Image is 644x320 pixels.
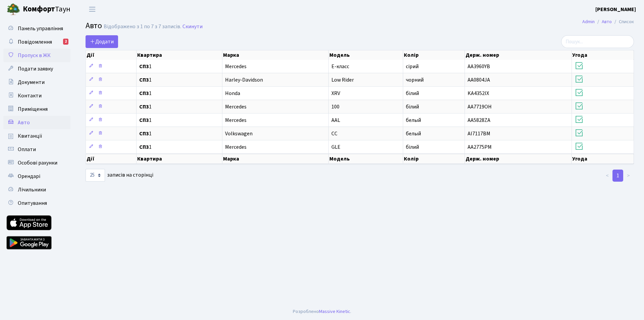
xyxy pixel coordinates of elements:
a: [PERSON_NAME] [595,5,636,13]
span: Пропуск в ЖК [18,52,51,59]
span: белый [406,130,421,137]
input: Пошук... [561,35,634,48]
span: Квитанції [18,132,42,140]
span: AA0804JA [468,76,490,84]
b: Комфорт [23,4,55,14]
span: 1 [139,144,219,150]
nav: breadcrumb [572,15,644,29]
a: Особові рахунки [3,156,70,170]
div: Відображено з 1 по 7 з 7 записів. [104,24,181,30]
a: Оплати [3,143,70,156]
th: Угода [572,50,634,60]
span: Е-класс [331,63,349,70]
a: Пропуск в ЖК [3,49,70,62]
span: KA4352IX [468,90,489,97]
a: Admin [582,18,595,25]
li: Список [612,18,634,26]
span: 1 [139,118,219,123]
span: Контакти [18,92,42,99]
th: Держ. номер [465,50,572,60]
span: 1 [139,91,219,96]
span: Volkswagen [225,130,253,137]
div: Розроблено . [293,308,351,315]
th: Угода [572,154,634,164]
div: 2 [63,39,68,45]
span: Harley-Davidson [225,76,263,84]
span: 1 [139,131,219,136]
a: Лічильники [3,183,70,196]
th: Дії [86,50,137,60]
b: СП3 [139,76,149,84]
a: Авто [602,18,612,25]
span: AA5828ZA [468,117,490,124]
span: CC [331,130,337,137]
span: Особові рахунки [18,159,57,167]
span: белый [406,117,421,124]
span: XRV [331,90,340,97]
th: Держ. номер [465,154,572,164]
span: Авто [86,20,102,32]
th: Колір [403,50,465,60]
b: СП3 [139,63,149,70]
b: СП3 [139,90,149,97]
a: Опитування [3,196,70,210]
span: 1 [139,104,219,109]
span: АI7117BM [468,130,490,137]
a: Massive Kinetic [319,308,350,315]
select: записів на сторінці [86,169,105,182]
span: Опитування [18,199,47,207]
img: logo.png [7,3,20,16]
span: Honda [225,90,240,97]
a: Авто [3,116,70,129]
a: Орендарі [3,170,70,183]
span: Повідомлення [18,38,52,46]
span: Low Rider [331,76,354,84]
th: Модель [329,154,403,164]
th: Дії [86,154,137,164]
span: GLE [331,143,340,151]
span: Подати заявку [18,65,53,73]
span: 100 [331,103,339,110]
span: Панель управління [18,25,63,32]
label: записів на сторінці [86,169,153,182]
a: Додати [86,35,118,48]
a: Квитанції [3,129,70,143]
a: Скинути [182,24,203,30]
b: СП3 [139,117,149,124]
a: Контакти [3,89,70,102]
b: СП3 [139,143,149,151]
b: СП3 [139,130,149,137]
span: Документи [18,79,45,86]
span: 1 [139,77,219,83]
span: AA2775РМ [468,143,492,151]
button: Переключити навігацію [84,4,101,15]
span: білий [406,143,419,151]
span: Оплати [18,146,36,153]
span: Додати [90,38,114,45]
span: чорний [406,76,424,84]
a: Повідомлення2 [3,35,70,49]
th: Марка [222,50,329,60]
span: 1 [139,64,219,69]
span: Орендарі [18,173,40,180]
th: Квартира [137,50,222,60]
th: Марка [222,154,329,164]
span: Авто [18,119,30,126]
span: AAL [331,117,340,124]
a: Панель управління [3,22,70,35]
th: Модель [329,50,403,60]
a: Приміщення [3,102,70,116]
th: Колір [403,154,465,164]
span: Приміщення [18,105,48,113]
span: АА7719ОН [468,103,492,110]
span: Таун [23,4,70,15]
span: Mercedes [225,117,247,124]
a: Документи [3,76,70,89]
span: Mercedes [225,143,247,151]
span: Лічильники [18,186,46,193]
span: білий [406,90,419,97]
span: Mercedes [225,63,247,70]
span: Mercedes [225,103,247,110]
span: АА3960YB [468,63,490,70]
